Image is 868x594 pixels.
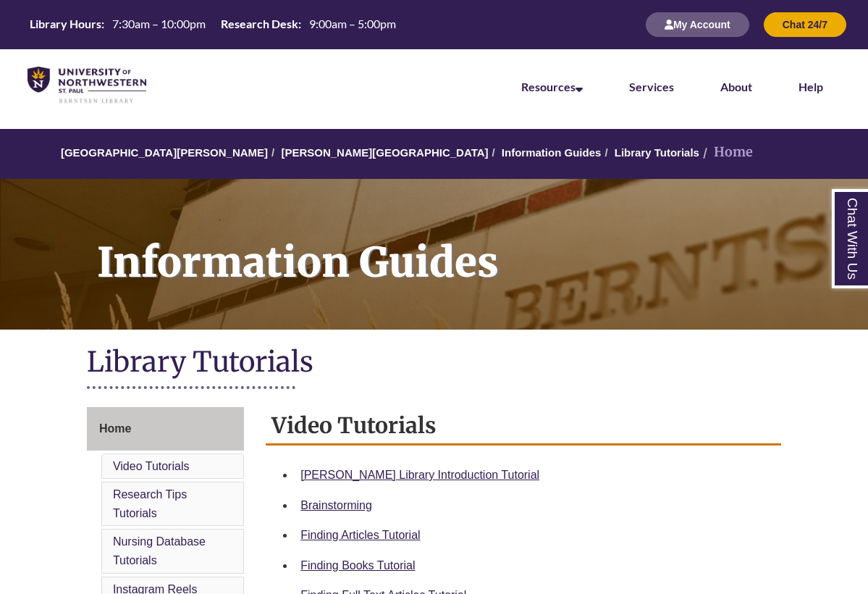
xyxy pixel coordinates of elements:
a: Hours Today [24,16,402,33]
a: Finding Books Tutorial [300,559,415,572]
a: About [720,80,752,93]
a: My Account [646,18,749,30]
span: Home [99,422,131,435]
a: Video Tutorials [113,460,190,472]
a: [GEOGRAPHIC_DATA][PERSON_NAME] [61,146,268,159]
h2: Video Tutorials [266,407,781,445]
h1: Library Tutorials [87,344,781,382]
th: Research Desk: [215,16,303,32]
a: Resources [521,80,583,93]
a: Finding Articles Tutorial [300,529,420,541]
a: Services [629,80,674,93]
button: Chat 24/7 [764,12,846,37]
li: Home [699,142,753,163]
img: UNWSP Library Logo [28,67,146,104]
a: Nursing Database Tutorials [113,535,206,566]
h1: Information Guides [81,179,868,311]
a: Brainstorming [300,499,372,511]
span: 9:00am – 5:00pm [309,17,396,30]
span: 7:30am – 10:00pm [112,17,206,30]
th: Library Hours: [24,16,106,32]
table: Hours Today [24,16,402,32]
a: Chat 24/7 [764,18,846,30]
a: [PERSON_NAME][GEOGRAPHIC_DATA] [281,146,488,159]
a: Information Guides [502,146,602,159]
a: Research Tips Tutorials [113,488,187,519]
button: My Account [646,12,749,37]
a: [PERSON_NAME] Library Introduction Tutorial [300,469,539,481]
a: Library Tutorials [615,146,699,159]
a: Home [87,407,244,451]
a: Help [799,80,823,93]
